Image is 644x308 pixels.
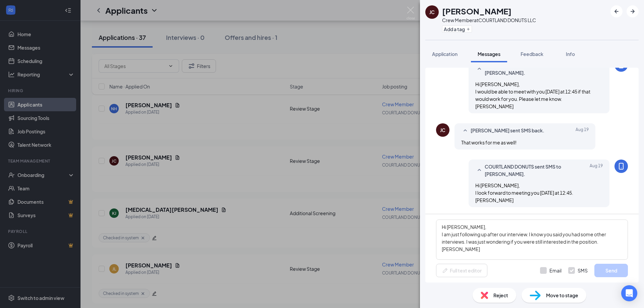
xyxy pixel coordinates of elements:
[629,7,637,15] svg: ArrowRight
[440,127,445,133] div: JC
[475,65,483,73] svg: SmallChevronUp
[566,51,575,57] span: Info
[475,166,483,174] svg: SmallChevronUp
[493,292,508,299] span: Reject
[576,127,589,135] span: Aug 19
[478,51,500,57] span: Messages
[627,5,639,17] button: ArrowRight
[485,62,573,76] span: COURTLAND DONUTS sent SMS to [PERSON_NAME].
[621,285,637,301] div: Open Intercom Messenger
[594,264,628,277] button: Send
[521,51,543,57] span: Feedback
[442,17,536,23] div: Crew Member at COURTLAND DONUTS LLC
[429,9,435,15] div: JC
[442,25,472,33] button: PlusAdd a tag
[436,264,487,277] button: Full text editorPen
[612,7,621,15] svg: ArrowLeftNew
[461,127,469,135] svg: SmallChevronUp
[471,127,544,135] span: [PERSON_NAME] sent SMS back.
[461,139,517,145] span: That works for me as well!
[590,62,603,76] span: Aug 19
[432,51,458,57] span: Application
[617,162,625,170] svg: MobileSms
[442,267,448,274] svg: Pen
[442,5,512,17] h1: [PERSON_NAME]
[475,182,573,203] span: Hi [PERSON_NAME], I look forward to meeting you [DATE] at 12:45. [PERSON_NAME]
[436,220,628,260] textarea: Hi [PERSON_NAME], I am just following up after our interview. I know you said you had some other ...
[610,5,623,17] button: ArrowLeftNew
[466,27,470,31] svg: Plus
[546,292,578,299] span: Move to stage
[475,81,590,109] span: Hi [PERSON_NAME], I would be able to meet with you [DATE] at 12:45 if that would work for you. Pl...
[485,163,573,178] span: COURTLAND DONUTS sent SMS to [PERSON_NAME].
[590,163,603,178] span: Aug 19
